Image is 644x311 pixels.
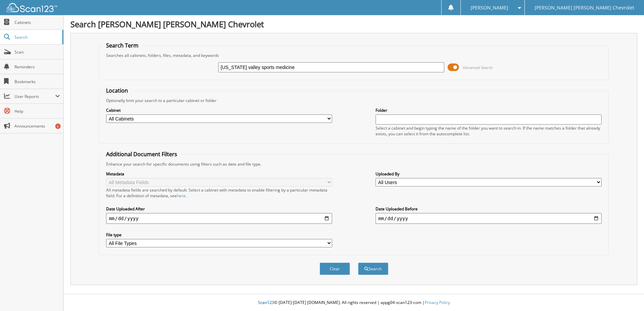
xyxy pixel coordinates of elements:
[376,171,602,177] label: Uploaded By
[14,49,60,55] span: Scan
[70,19,637,30] h1: Search [PERSON_NAME] [PERSON_NAME] Chevrolet
[103,161,605,167] div: Enhance your search for specific documents using filters such as date and file type.
[535,6,634,10] span: [PERSON_NAME] [PERSON_NAME] Chevrolet
[425,300,450,305] a: Privacy Policy
[7,3,57,12] img: scan123-logo-white.svg
[103,150,181,158] legend: Additional Document Filters
[103,42,142,49] legend: Search Term
[106,187,332,199] div: All metadata fields are searched by default. Select a cabinet with metadata to enable filtering b...
[55,124,61,129] div: 6
[320,263,350,275] button: Clear
[106,232,332,238] label: File type
[14,94,55,99] span: User Reports
[358,263,388,275] button: Search
[471,6,508,10] span: [PERSON_NAME]
[106,206,332,212] label: Date Uploaded After
[106,171,332,177] label: Metadata
[258,300,274,305] span: Scan123
[376,125,602,137] div: Select a cabinet and begin typing the name of the folder you want to search in. If the name match...
[103,53,605,58] div: Searches all cabinets, folders, files, metadata, and keywords
[106,213,332,224] input: start
[14,34,59,40] span: Search
[463,65,493,70] span: Advanced Search
[376,107,602,113] label: Folder
[14,64,60,70] span: Reminders
[14,20,60,25] span: Cabinets
[376,213,602,224] input: end
[106,107,332,113] label: Cabinet
[103,98,605,103] div: Optionally limit your search to a particular cabinet or folder
[376,206,602,212] label: Date Uploaded Before
[14,79,60,84] span: Bookmarks
[14,123,60,129] span: Announcements
[64,295,644,311] div: © [DATE]-[DATE] [DOMAIN_NAME]. All rights reserved | appg04-scan123-com |
[14,108,60,114] span: Help
[103,87,131,94] legend: Location
[177,193,186,199] a: here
